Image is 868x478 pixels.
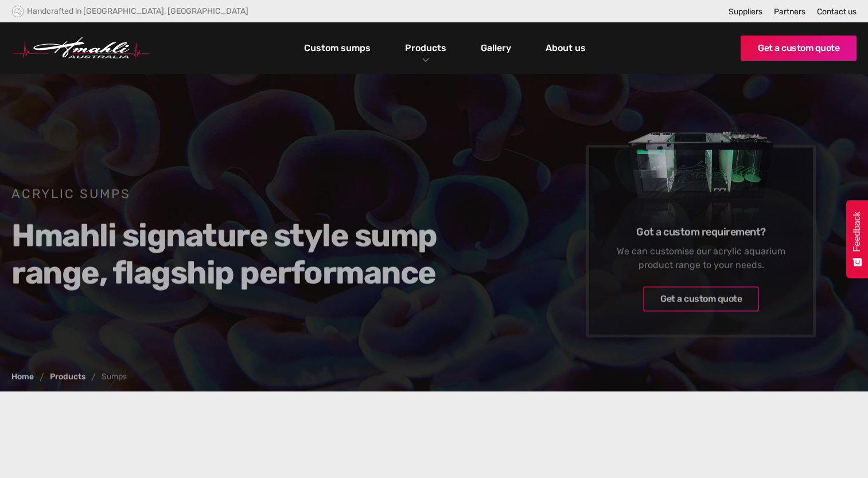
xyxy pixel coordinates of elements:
[606,225,796,239] h6: Got a custom requirement?
[396,22,455,74] div: Products
[27,6,248,16] div: Handcrafted in [GEOGRAPHIC_DATA], [GEOGRAPHIC_DATA]
[102,373,127,381] div: Sumps
[729,7,762,17] a: Suppliers
[852,211,862,252] span: Feedback
[11,217,453,291] h2: Hmahli signature style sump range, flagship performance
[643,287,759,312] a: Get a custom quote
[11,373,34,381] a: Home
[11,37,149,59] a: home
[543,38,589,58] a: About us
[301,38,373,58] a: Custom sumps
[741,36,857,61] a: Get a custom quote
[817,7,857,17] a: Contact us
[50,373,85,381] a: Products
[11,37,149,59] img: Hmahli Australia Logo
[774,7,805,17] a: Partners
[606,245,796,272] div: We can customise our acrylic aquarium product range to your needs.
[606,91,796,260] img: Sumps
[660,292,742,306] div: Get a custom quote
[478,38,514,58] a: Gallery
[846,200,868,278] button: Feedback - Show survey
[402,40,449,56] a: Products
[11,185,453,202] h1: Acrylic Sumps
